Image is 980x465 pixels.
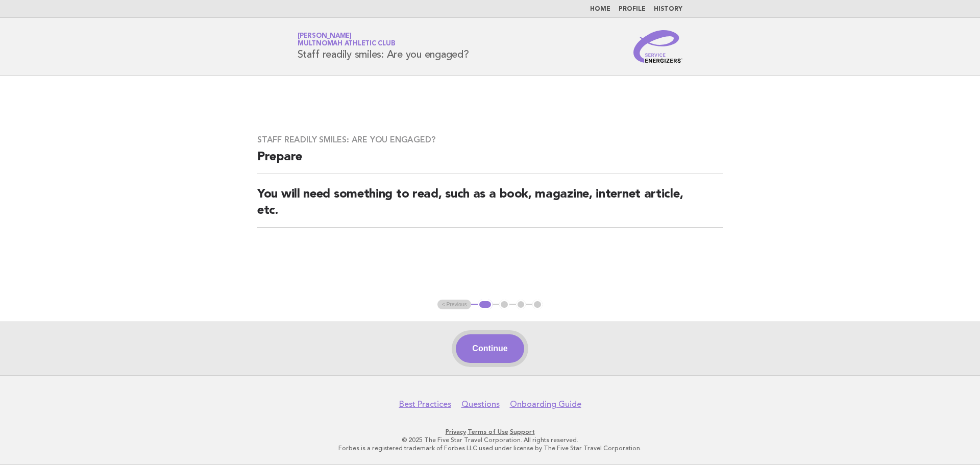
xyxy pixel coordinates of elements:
[178,428,802,436] p: · ·
[298,33,469,60] h1: Staff readily smiles: Are you engaged?
[456,334,524,363] button: Continue
[619,6,646,12] a: Profile
[257,186,723,228] h2: You will need something to read, such as a book, magazine, internet article, etc.
[178,444,802,452] p: Forbes is a registered trademark of Forbes LLC used under license by The Five Star Travel Corpora...
[298,41,395,47] span: Multnomah Athletic Club
[461,399,500,409] a: Questions
[178,436,802,444] p: © 2025 The Five Star Travel Corporation. All rights reserved.
[468,428,508,435] a: Terms of Use
[446,428,466,435] a: Privacy
[654,6,682,12] a: History
[510,428,535,435] a: Support
[399,399,451,409] a: Best Practices
[633,30,682,63] img: Service Energizers
[590,6,610,12] a: Home
[510,399,581,409] a: Onboarding Guide
[257,135,723,145] h3: Staff readily smiles: Are you engaged?
[478,300,493,310] button: 1
[257,149,723,174] h2: Prepare
[298,33,395,47] a: [PERSON_NAME]Multnomah Athletic Club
